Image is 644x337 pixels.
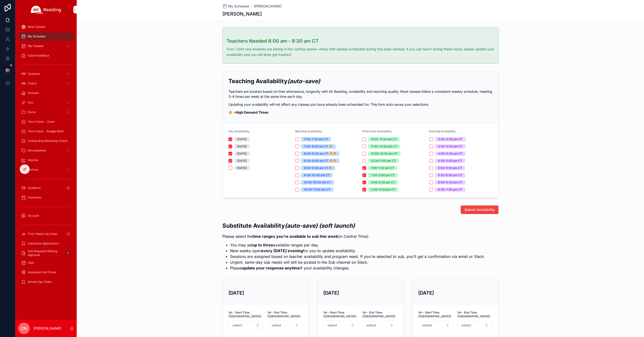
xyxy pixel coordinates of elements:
[304,180,331,185] div: 10:00-10:30 am CT
[371,137,397,141] div: 11:00-11:30 am CT
[267,321,303,330] button: Select Button
[252,243,273,247] strong: up to three
[429,129,456,133] span: Evening Availability
[18,70,74,78] a: Sessions
[230,265,485,271] li: Please if your availability changes.
[371,144,397,149] div: 11:30-12:00 pm CT
[371,151,398,156] div: 12:00-12:30 pm CT
[236,110,268,114] strong: High Demand Times
[228,129,249,133] span: Day Availability
[18,211,74,220] a: Account
[18,146,74,155] a: Development
[28,249,63,257] span: Sub Requests Waiting Approval
[222,4,249,9] a: My Schedule
[304,137,328,141] div: 7:00-7:30 am CT
[438,173,462,177] div: 5:30-6:00 pm CT
[28,139,68,143] span: Onboarding Workshop Check
[418,289,493,296] h3: [DATE]
[228,311,264,318] strong: 1st - Start Time ([GEOGRAPHIC_DATA])
[228,77,493,85] h2: Teaching Availability
[28,158,38,162] span: Internal
[28,186,41,190] span: Academy
[457,321,493,330] button: Select Button
[438,187,462,192] div: 6:30-7:00 pm CT
[304,173,330,177] div: 9:30-10:00 am CT
[457,311,493,318] strong: 1st - End Time ([GEOGRAPHIC_DATA])
[272,323,281,328] span: select
[18,156,74,164] a: Internal
[18,137,74,145] a: Onboarding Workshop Check
[422,323,432,328] span: select
[295,129,322,133] span: Morning Availability
[304,159,337,163] div: 8:30-9:00 am CT 🔥🔥
[18,268,74,277] a: Assement End Times
[18,239,74,248] a: Substitute Applications
[18,23,74,31] a: New Classes
[228,110,493,115] p: 🔥 =
[28,72,40,76] span: Sessions
[371,173,395,177] div: 1:30-2:00 pm CT
[18,117,74,126] a: Tech Check - Zoom
[237,144,247,149] div: [DATE]
[28,232,57,236] span: Trial / Make-Up Class
[226,46,494,58] p: Over 1,000 new students are joining in the coming weeks—many with classes scheduled during this p...
[362,129,392,133] span: Afternoon Availability
[228,4,249,9] span: My Schedule
[438,151,463,156] div: 4:00-4:30 pm CT
[222,233,485,239] p: Please select the (in Central Time):
[15,19,77,292] div: scrollable content
[418,311,453,318] strong: 1st - Start Time ([GEOGRAPHIC_DATA])
[371,159,396,163] div: 12:30-1:00 pm CT
[304,144,333,149] div: 7:30-8:00 am CT 🔥
[21,325,27,331] span: CN
[464,207,495,212] span: Submit Availability
[230,254,485,259] li: Sessions are assigned based on teacher availability and program need. If you're selected to sub, ...
[327,323,337,328] span: select
[362,321,398,330] button: Select Button
[323,321,359,330] button: Select Button
[323,311,359,318] strong: 1st - Start Time ([GEOGRAPHIC_DATA])
[287,78,320,85] em: (auto-save)
[323,289,398,296] h3: [DATE]
[371,180,395,185] div: 2:00-2:30 pm CT
[237,137,247,141] div: [DATE]
[261,248,303,253] strong: every [DATE] evening
[28,44,43,48] span: My Classes
[18,32,74,41] a: My Schedule
[28,91,39,95] span: Schools
[28,280,52,284] span: School Ops Tasks
[254,4,281,9] span: [PERSON_NAME]
[34,326,61,331] p: [PERSON_NAME]
[28,270,56,274] span: Assement End Times
[304,166,332,170] div: 9:00-9:30 am CT🔥
[237,166,247,170] div: [DATE]
[304,187,330,192] div: 10:30-11:00 am CT
[28,81,37,85] span: Coach
[371,166,394,170] div: 1:00-1:30 pm CT
[228,89,493,99] p: Teachers are booked based on their attendance, longevity with Air Reading, availability and teach...
[18,108,74,116] a: Demo
[18,230,74,238] a: Trial / Make-Up Class
[228,321,264,330] button: Select Button
[366,323,376,328] span: select
[18,184,74,192] a: Academy
[237,151,247,156] div: [DATE]
[28,214,39,218] span: Account
[267,311,303,318] strong: 1st - End Time ([GEOGRAPHIC_DATA])
[228,289,303,296] h3: [DATE]
[438,166,462,170] div: 5:00-5:30 pm CT
[18,42,74,50] a: My Classes
[304,151,337,156] div: 8:00-8:30 am CT 🔥🔥
[362,311,398,318] strong: 1st - End Time ([GEOGRAPHIC_DATA])
[461,205,499,214] button: Submit Availability
[222,11,262,17] h1: [PERSON_NAME]
[438,144,463,149] div: 3:30-4:00 pm CT
[18,51,74,60] a: Class Feedback
[28,54,49,58] span: Class Feedback
[226,37,494,58] div: ### Teachers Needed 8:00 am - 9:30 am CT Over 1,000 new students are joining in the coming weeks—...
[222,222,485,230] h2: Substitute Availability
[242,266,300,270] strong: update your response anytime
[371,187,395,192] div: 2:30-3:00 pm CT
[28,261,34,265] span: User
[230,259,485,265] li: Urgent, same-day sub needs will still be posted in the Sub channel on Slack.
